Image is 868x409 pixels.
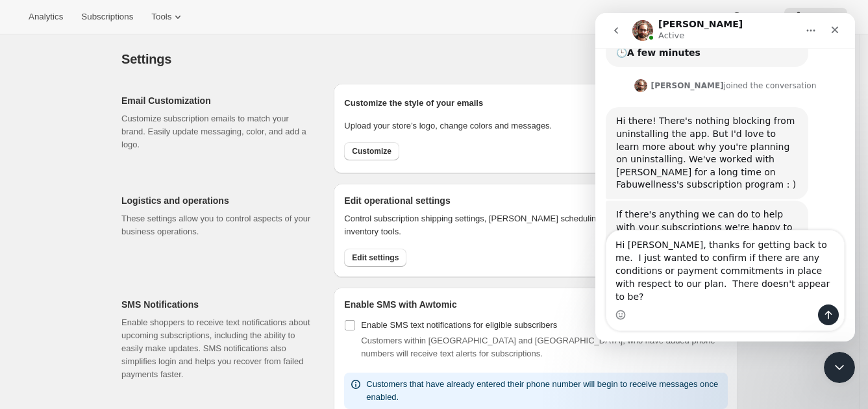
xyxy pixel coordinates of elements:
button: Tools [143,8,192,26]
h2: Email Customization [121,94,313,107]
span: Analytics [29,12,63,22]
h2: Logistics and operations [121,194,313,207]
span: Tools [151,12,171,22]
p: These settings allow you to control aspects of your business operations. [121,212,313,238]
span: Enable SMS text notifications for eligible subscribers [361,320,557,330]
h2: SMS Notifications [121,298,313,311]
span: Customers within [GEOGRAPHIC_DATA] and [GEOGRAPHIC_DATA], who have added phone numbers will recei... [361,336,715,358]
span: Customize [352,146,391,156]
span: Settings [805,12,839,22]
span: Subscriptions [81,12,133,22]
button: Edit settings [344,249,406,267]
button: Settings [784,8,847,26]
p: Customers that have already entered their phone number will begin to receive messages once enabled. [366,378,723,404]
span: Settings [121,52,171,66]
span: Edit settings [352,253,399,263]
iframe: Intercom live chat [595,13,855,341]
button: Analytics [21,8,71,26]
span: Help [743,12,761,22]
p: Customize the style of your emails [344,97,483,110]
p: Customize subscription emails to match your brand. Easily update messaging, color, and add a logo. [121,112,313,151]
p: Control subscription shipping settings, [PERSON_NAME] scheduling and inventory tools. [344,212,634,238]
p: Upload your store’s logo, change colors and messages. [344,119,552,132]
button: Subscriptions [73,8,141,26]
h2: Enable SMS with Awtomic [344,298,728,311]
h2: Edit operational settings [344,194,634,207]
button: Customize [344,142,399,160]
button: Help [723,8,782,26]
p: Enable shoppers to receive text notifications about upcoming subscriptions, including the ability... [121,316,313,381]
iframe: Intercom live chat [824,352,855,383]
